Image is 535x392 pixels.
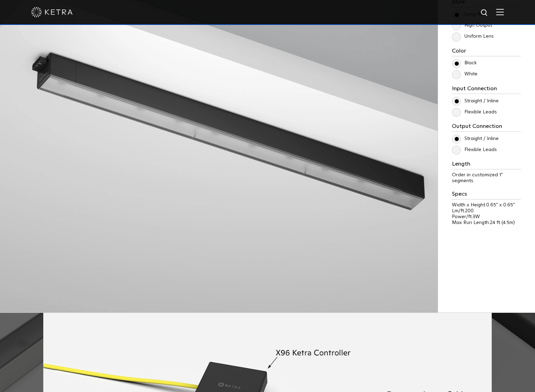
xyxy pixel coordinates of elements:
span: Order in customized 1" segments. [452,172,503,183]
p: Width x Height: [452,202,521,208]
img: ketra-logo-2019-white [31,7,73,17]
p: Max Run Length: [452,220,521,226]
label: Straight / Inline [452,136,499,142]
label: Uniform Lens [452,34,494,39]
h3: Length [452,161,521,169]
label: Flexible Leads [452,109,497,115]
label: High Output [452,22,492,28]
span: 24 ft (4.5m) [490,220,515,225]
span: 0.65" x 0.65" [486,203,515,207]
h3: Specs [452,191,521,199]
span: 200 [465,208,474,213]
label: Black [452,60,477,66]
img: Hamburger%20Nav.svg [496,9,504,15]
h3: Color [452,48,521,56]
p: Power/ft: [452,214,521,220]
h3: Output Connection [452,123,521,132]
span: 3W [473,214,480,219]
img: search icon [480,9,489,17]
label: Straight / Inline [452,98,499,104]
h3: Input Connection [452,85,521,94]
label: White [452,71,478,77]
p: Lm/ft: [452,208,521,214]
label: Flexible Leads [452,147,497,153]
